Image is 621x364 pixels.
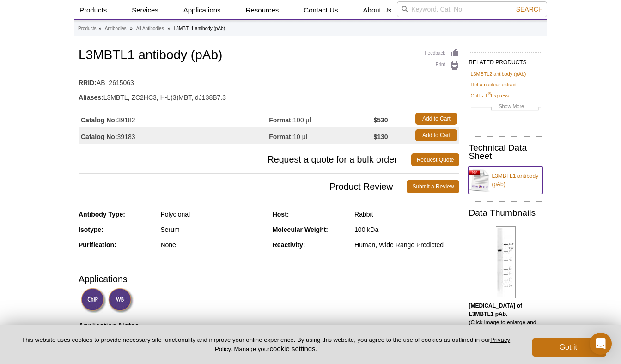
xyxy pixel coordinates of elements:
strong: RRID: [79,79,97,87]
img: Western Blot Validated [108,288,134,313]
b: [MEDICAL_DATA] of L3MBTL1 pAb. [469,303,522,317]
a: Resources [240,1,285,19]
div: Polyclonal [160,210,265,218]
a: ChIP-IT®Express [470,91,509,100]
a: Products [74,1,112,19]
strong: Host: [273,211,289,218]
div: Open Intercom Messenger [590,333,612,355]
li: L3MBTL1 antibody (pAb) [174,26,225,31]
sup: ® [488,91,491,96]
strong: Reactivity: [273,241,305,249]
a: About Us [358,1,397,19]
a: Applications [178,1,226,19]
h2: RELATED PRODUCTS [469,52,542,68]
td: 39183 [79,127,269,144]
a: HeLa nuclear extract [470,80,517,89]
strong: Format: [269,116,293,124]
img: L3MBTL1 antibody (pAb) tested by Western blot. [496,226,516,298]
td: 10 µl [269,127,373,144]
h1: L3MBTL1 antibody (pAb) [79,48,459,64]
span: Product Review [79,180,407,193]
strong: Purification: [79,241,116,249]
a: Show More [470,102,541,113]
button: Search [513,5,546,13]
a: Services [126,1,164,19]
strong: $130 [373,133,388,141]
span: Search [516,6,543,13]
h2: Technical Data Sheet [469,144,542,160]
td: L3MBTL, ZC2HC3, H-L(3)MBT, dJ138B7.3 [79,88,459,103]
div: Human, Wide Range Predicted [354,241,459,249]
li: » [98,26,101,31]
p: (Click image to enlarge and see details.) [469,302,542,335]
button: cookie settings [269,345,315,352]
td: AB_2615063 [79,73,459,88]
a: Products [78,24,96,33]
td: 100 µl [269,110,373,127]
div: None [160,241,265,249]
a: Antibodies [105,24,127,33]
div: Rabbit [354,210,459,218]
button: Got it! [532,338,606,357]
strong: Isotype: [79,226,103,233]
a: Add to Cart [415,129,457,141]
h3: Application Notes [79,321,459,334]
span: Request a quote for a bulk order [79,153,411,166]
strong: Catalog No: [81,133,117,141]
td: 39182 [79,110,269,127]
a: Request Quote [411,153,460,166]
a: Submit a Review [407,180,459,193]
a: L3MBTL1 antibody (pAb) [469,166,542,194]
a: Privacy Policy [215,336,510,352]
img: ChIP Validated [81,288,106,313]
a: Contact Us [298,1,343,19]
a: Print [425,61,460,71]
a: Add to Cart [415,113,457,125]
p: This website uses cookies to provide necessary site functionality and improve your online experie... [15,336,517,353]
div: Serum [160,225,265,234]
div: 100 kDa [354,225,459,234]
strong: Format: [269,133,293,141]
h2: Data Thumbnails [469,209,542,217]
li: » [130,26,133,31]
li: » [167,26,170,31]
input: Keyword, Cat. No. [397,1,547,17]
strong: Aliases: [79,93,103,102]
strong: Catalog No: [81,116,117,124]
strong: Antibody Type: [79,211,125,218]
strong: Molecular Weight: [273,226,328,233]
a: L3MBTL2 antibody (pAb) [470,70,526,78]
h3: Applications [79,272,459,286]
strong: $530 [373,116,388,124]
a: All Antibodies [136,24,164,33]
a: Feedback [425,48,460,58]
